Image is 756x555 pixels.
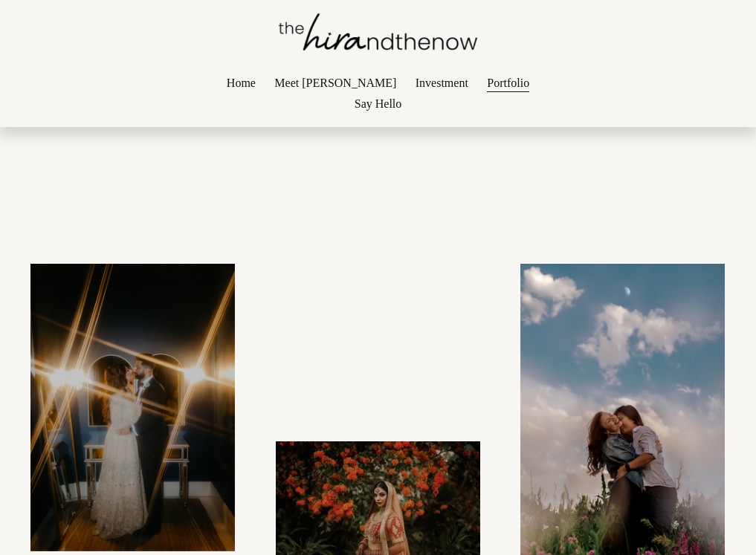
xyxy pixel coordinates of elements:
[355,94,402,114] a: Say Hello
[227,74,256,94] a: Home
[416,74,468,94] a: Investment
[274,74,396,94] a: Meet [PERSON_NAME]
[30,264,235,551] img: Asset 82@2x.png
[279,13,478,51] img: thehirandthenow
[487,74,529,94] a: Portfolio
